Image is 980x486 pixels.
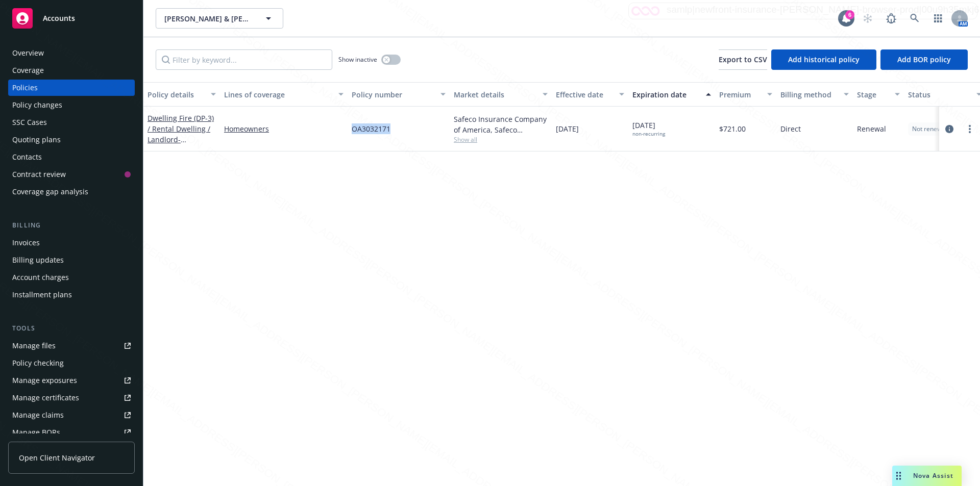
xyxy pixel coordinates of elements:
span: OA3032171 [352,123,390,134]
div: Invoices [12,235,40,251]
div: Drag to move [892,466,905,486]
button: Premium [715,82,776,107]
span: Renewal [857,123,886,134]
a: circleInformation [943,123,955,135]
a: Manage certificates [8,390,135,406]
button: Billing method [776,82,853,107]
a: Installment plans [8,287,135,303]
input: Filter by keyword... [156,49,332,70]
span: Direct [780,123,801,134]
a: Accounts [8,4,135,33]
div: Policy checking [12,355,64,371]
a: Account charges [8,269,135,286]
a: Policy checking [8,355,135,371]
button: Add BOR policy [880,49,968,70]
span: - [STREET_ADDRESS] [148,135,212,155]
button: Add historical policy [771,49,876,70]
a: SSC Cases [8,114,135,131]
span: Not renewing [912,124,950,134]
div: Manage claims [12,407,64,423]
div: Tools [8,323,135,334]
a: Billing updates [8,252,135,268]
button: [PERSON_NAME] & [PERSON_NAME] [156,8,283,29]
a: Policy changes [8,97,135,113]
span: Export to CSV [719,55,767,64]
div: Effective date [556,89,613,100]
a: Manage claims [8,407,135,423]
div: non-recurring [632,131,665,137]
div: Overview [12,45,44,61]
a: Quoting plans [8,132,135,148]
button: Effective date [552,82,628,107]
a: Switch app [928,8,948,29]
a: Coverage gap analysis [8,184,135,200]
div: Billing method [780,89,838,100]
span: [DATE] [556,123,579,134]
div: Billing updates [12,252,64,268]
div: Manage BORs [12,424,60,441]
a: more [964,123,976,135]
div: Safeco Insurance Company of America, Safeco Insurance (Liberty Mutual) [454,114,548,135]
a: Search [904,8,925,29]
div: Manage exposures [12,372,77,389]
a: Overview [8,45,135,61]
button: Policy details [143,82,220,107]
button: Stage [853,82,904,107]
div: Manage certificates [12,390,79,406]
button: Expiration date [628,82,715,107]
span: Show all [454,135,548,144]
div: Policies [12,80,38,96]
a: Start snowing [857,8,878,29]
div: Billing [8,220,135,231]
span: Nova Assist [913,471,953,480]
span: Add BOR policy [897,55,951,64]
button: Market details [450,82,552,107]
div: Market details [454,89,536,100]
button: Export to CSV [719,49,767,70]
a: Report a Bug [881,8,901,29]
div: Lines of coverage [224,89,332,100]
div: Policy changes [12,97,62,113]
div: Installment plans [12,287,72,303]
div: Expiration date [632,89,700,100]
div: Coverage [12,62,44,79]
a: Coverage [8,62,135,79]
div: Quoting plans [12,132,61,148]
a: Homeowners [224,123,344,134]
div: Premium [719,89,761,100]
a: Invoices [8,235,135,251]
a: Dwelling Fire (DP-3) / Rental Dwelling / Landlord [148,113,214,155]
div: Manage files [12,338,56,354]
span: [PERSON_NAME] & [PERSON_NAME] [164,13,253,24]
span: [DATE] [632,120,665,137]
div: Policy number [352,89,434,100]
span: Show inactive [338,55,377,64]
a: Manage BORs [8,424,135,441]
span: Add historical policy [788,55,860,64]
a: Manage files [8,338,135,354]
a: Manage exposures [8,372,135,389]
button: Nova Assist [892,466,962,486]
span: Open Client Navigator [19,452,95,463]
a: Contacts [8,149,135,165]
div: 6 [845,10,854,19]
div: SSC Cases [12,114,47,131]
div: Contacts [12,149,42,165]
a: Contract review [8,166,135,183]
div: Coverage gap analysis [12,184,88,200]
div: Status [908,89,970,100]
div: Policy details [148,89,205,100]
span: $721.00 [719,123,746,134]
a: Policies [8,80,135,96]
div: Account charges [12,269,69,286]
button: Policy number [348,82,450,107]
div: Stage [857,89,889,100]
div: Contract review [12,166,66,183]
span: Accounts [43,14,75,22]
button: Lines of coverage [220,82,348,107]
